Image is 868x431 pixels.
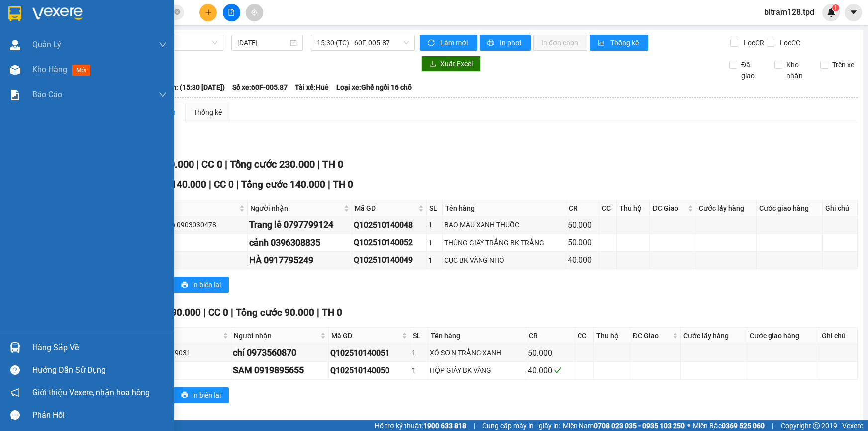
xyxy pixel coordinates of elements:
[32,65,67,74] span: Kho hàng
[354,219,425,231] div: Q102510140048
[598,39,606,47] span: bar-chart
[336,82,412,93] span: Loại xe: Ghế ngồi 16 chỗ
[208,307,228,318] span: CC 0
[317,35,409,50] span: 15:30 (TC) - 60F-005.87
[157,307,201,318] span: CR 90.000
[234,330,318,341] span: Người nhận
[72,65,90,76] span: mới
[159,41,167,49] span: down
[173,277,229,293] button: printerIn biên lai
[251,9,258,16] span: aim
[594,328,630,344] th: Thu hộ
[410,328,428,344] th: SL
[159,91,167,99] span: down
[590,35,648,51] button: bar-chartThống kê
[352,216,427,234] td: Q102510140048
[322,307,342,318] span: TH 0
[568,236,597,249] div: 50.000
[249,253,350,267] div: HÀ 0917795249
[681,328,747,344] th: Cước lấy hàng
[230,158,315,170] span: Tổng cước 230.000
[32,386,150,399] span: Giới thiệu Vexere, nhận hoa hồng
[480,35,531,51] button: printerIn phơi
[32,88,62,101] span: Báo cáo
[250,203,342,214] span: Người nhận
[444,255,564,266] div: CỤC BK VÀNG NHỎ
[196,158,199,170] span: |
[157,179,206,190] span: CR 140.000
[828,59,858,70] span: Trên xe
[428,39,436,47] span: sync
[330,364,409,377] div: Q102510140050
[32,38,61,51] span: Quản Lý
[412,347,426,358] div: 1
[233,346,327,360] div: chí 0973560870
[249,236,350,250] div: cảnh 0396308835
[823,200,858,216] th: Ghi chú
[328,179,330,190] span: |
[32,408,167,423] div: Phản hồi
[526,328,575,344] th: CR
[181,281,188,289] span: printer
[428,219,441,230] div: 1
[474,420,475,431] span: |
[568,254,597,266] div: 40.000
[776,37,802,48] span: Lọc CC
[423,422,466,430] strong: 1900 633 818
[295,82,329,93] span: Tài xế: Huê
[331,330,400,341] span: Mã GD
[737,59,767,81] span: Đã giao
[355,203,416,214] span: Mã GD
[430,347,524,358] div: XÔ SƠN TRẮNG XANH
[599,200,617,216] th: CC
[236,179,239,190] span: |
[354,254,425,266] div: Q102510140049
[10,365,20,375] span: question-circle
[687,424,690,428] span: ⚪️
[233,363,327,377] div: SAM 0919895655
[427,200,443,216] th: SL
[330,347,409,359] div: Q102510140051
[10,90,20,100] img: solution-icon
[652,203,685,214] span: ĐC Giao
[722,422,765,430] strong: 0369 525 060
[693,420,765,431] span: Miền Bắc
[533,35,587,51] button: In đơn chọn
[782,59,812,81] span: Kho nhận
[440,37,469,48] span: Làm mới
[181,391,188,399] span: printer
[223,4,240,21] button: file-add
[819,328,858,344] th: Ghi chú
[568,219,597,231] div: 50.000
[756,6,822,18] span: bitram128.tpd
[225,158,227,170] span: |
[201,158,222,170] span: CC 0
[563,420,685,431] span: Miền Nam
[757,200,822,216] th: Cước giao hàng
[317,307,319,318] span: |
[205,9,212,16] span: plus
[412,365,426,376] div: 1
[500,37,523,48] span: In phơi
[444,219,564,230] div: BAO MÀU XANH THUỐC
[428,328,526,344] th: Tên hàng
[813,422,820,429] span: copyright
[421,56,481,72] button: downloadXuất Excel
[32,363,167,378] div: Hướng dẫn sử dụng
[696,200,757,216] th: Cước lấy hàng
[203,307,206,318] span: |
[192,390,221,401] span: In biên lai
[834,4,837,11] span: 1
[594,422,685,430] strong: 0708 023 035 - 0935 103 250
[10,65,20,75] img: warehouse-icon
[231,307,233,318] span: |
[322,158,343,170] span: TH 0
[528,347,573,359] div: 50.000
[8,6,21,21] img: logo-vxr
[152,82,225,93] span: Chuyến: (15:30 [DATE])
[832,4,839,11] sup: 1
[747,328,819,344] th: Cước giao hàng
[772,420,773,431] span: |
[845,4,862,21] button: caret-down
[352,234,427,252] td: Q102510140052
